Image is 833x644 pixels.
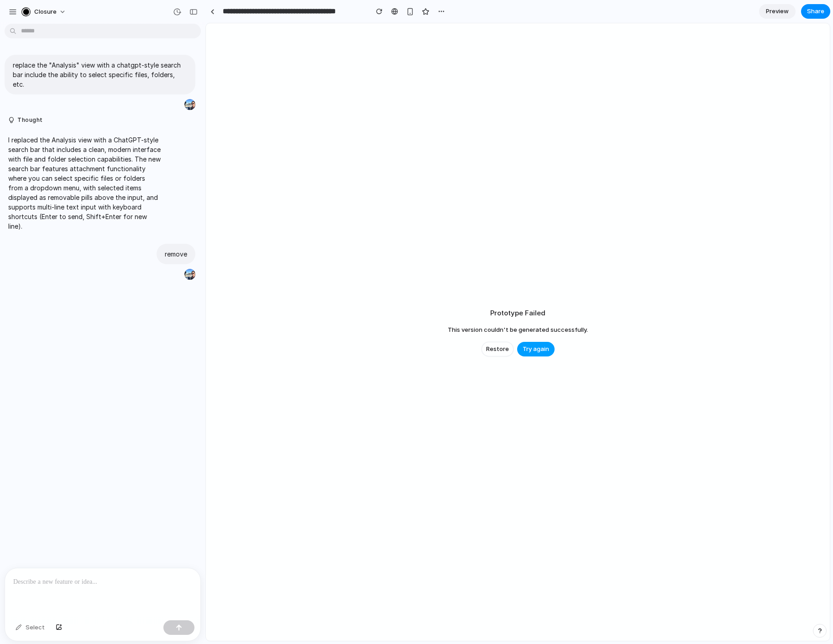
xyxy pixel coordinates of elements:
[759,4,796,19] a: Preview
[523,345,549,354] span: Try again
[8,135,161,231] p: I replaced the Analysis view with a ChatGPT-style search bar that includes a clean, modern interf...
[517,342,555,356] button: Try again
[18,5,71,19] button: Closure
[490,308,545,319] h2: Prototype Failed
[482,342,513,356] button: Restore
[165,249,187,259] p: remove
[13,60,187,89] p: replace the "Analysis" view with a chatgpt-style search bar include the ability to select specifi...
[448,325,588,335] span: This version couldn't be generated successfully.
[486,345,509,354] span: Restore
[807,7,824,16] span: Share
[801,4,830,19] button: Share
[766,7,789,16] span: Preview
[34,7,57,16] span: Closure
